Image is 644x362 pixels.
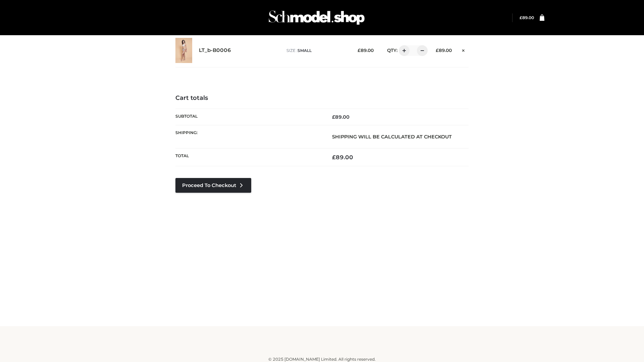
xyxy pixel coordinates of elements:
[332,114,350,120] bdi: 89.00
[175,38,192,63] img: LT_b-B0006 - SMALL
[332,134,452,140] strong: Shipping will be calculated at checkout
[520,15,534,20] bdi: 89.00
[266,4,367,31] img: Schmodel Admin 964
[175,125,322,148] th: Shipping:
[332,114,335,120] span: £
[286,48,347,54] p: size :
[358,48,361,53] span: £
[175,109,322,125] th: Subtotal
[358,48,374,53] bdi: 89.00
[298,48,312,53] span: SMALL
[175,95,469,102] h4: Cart totals
[332,154,336,161] span: £
[199,47,231,54] a: LT_b-B0006
[520,15,522,20] span: £
[436,48,439,53] span: £
[459,45,469,54] a: Remove this item
[380,45,425,56] div: QTY:
[175,178,251,193] a: Proceed to Checkout
[175,148,322,166] th: Total
[332,154,353,161] bdi: 89.00
[520,15,534,20] a: £89.00
[436,48,452,53] bdi: 89.00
